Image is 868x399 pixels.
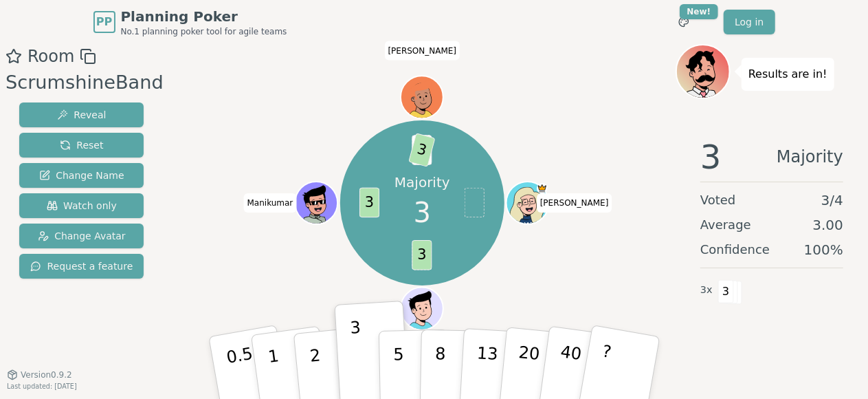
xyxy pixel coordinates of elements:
a: Log in [724,10,775,34]
button: New! [671,10,696,34]
span: Last updated: [DATE] [7,382,77,390]
button: Click to change your avatar [402,289,442,329]
button: Watch only [19,193,144,218]
span: Version 0.9.2 [21,369,72,380]
span: Reset [60,138,103,152]
span: Request a feature [30,259,133,273]
span: 3 [414,192,431,233]
span: Reveal [57,108,106,122]
button: Reset [19,133,144,158]
span: Confidence [700,240,770,259]
span: Majority [777,140,843,173]
button: Add as favourite [5,44,22,69]
button: Request a feature [19,254,144,279]
p: 3 [349,318,364,393]
span: Change Name [39,169,124,182]
div: ScrumshineBand [5,69,164,97]
span: 2 [412,136,432,166]
span: Click to change your name [244,193,297,213]
span: No.1 planning poker tool for agile teams [121,26,287,37]
span: Click to change your name [385,41,460,60]
button: Change Avatar [19,224,144,248]
span: Voted [700,191,736,210]
span: Planning Poker [121,7,287,26]
button: Change Name [19,163,144,188]
span: 3 / 4 [821,191,843,210]
span: 3 x [700,283,713,298]
span: 3 [718,280,734,303]
button: Reveal [19,103,144,127]
span: PP [96,14,112,30]
span: 3.00 [812,215,843,235]
span: 3 [360,188,380,218]
span: 3 [409,133,436,168]
p: Results are in! [748,65,827,84]
div: New! [680,4,719,19]
p: Majority [394,173,450,192]
span: Watch only [47,199,117,213]
button: Version0.9.2 [7,369,72,380]
span: Room [27,44,74,69]
span: Click to change your name [537,193,612,213]
span: 3 [412,240,432,270]
span: Average [700,215,751,235]
span: Susset SM is the host [537,183,548,193]
span: Change Avatar [38,229,126,243]
a: PPPlanning PokerNo.1 planning poker tool for agile teams [93,7,287,37]
span: 3 [700,140,722,173]
span: 100 % [804,240,843,259]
